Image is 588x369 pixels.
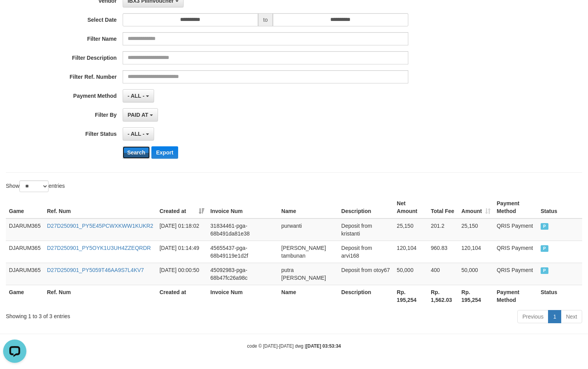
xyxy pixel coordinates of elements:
button: - ALL - [123,89,154,102]
td: purwanti [278,218,338,241]
th: Created at [156,285,207,307]
span: to [258,13,273,26]
span: PAID [541,223,548,230]
td: 201.2 [428,218,458,241]
td: 960.83 [428,241,458,263]
td: 50,000 [458,263,494,285]
th: Rp. 195,254 [394,285,428,307]
th: Invoice Num [207,196,278,218]
a: D27D250901_PY5059T46AA9S7L4KV7 [47,267,144,273]
td: Deposit from arvi168 [338,241,394,263]
td: 120,104 [458,241,494,263]
button: Search [123,146,150,159]
span: - ALL - [128,93,145,99]
td: [DATE] 01:18:02 [156,218,207,241]
th: Rp. 1,562.03 [428,285,458,307]
td: QRIS Payment [494,241,538,263]
select: Showentries [19,180,49,192]
th: Status [538,196,582,218]
td: 400 [428,263,458,285]
td: 45092983-pga-68b47fc26a98c [207,263,278,285]
button: - ALL - [123,127,154,140]
td: [PERSON_NAME] tambunan [278,241,338,263]
button: Export [151,146,178,159]
td: 31834461-pga-68b491da81e38 [207,218,278,241]
th: Invoice Num [207,285,278,307]
button: PAID AT [123,108,158,121]
td: 25,150 [394,218,428,241]
td: 50,000 [394,263,428,285]
td: [DATE] 01:14:49 [156,241,207,263]
strong: [DATE] 03:53:34 [306,343,341,349]
th: Game [6,285,44,307]
td: 45655437-pga-68b49119e1d2f [207,241,278,263]
th: Ref. Num [44,196,156,218]
span: - ALL - [128,131,145,137]
td: Deposit from kristanti [338,218,394,241]
th: Total Fee [428,196,458,218]
a: Next [561,310,582,323]
span: PAID [541,245,548,252]
div: Showing 1 to 3 of 3 entries [6,309,239,320]
th: Description [338,285,394,307]
th: Payment Method [494,196,538,218]
small: code © [DATE]-[DATE] dwg | [247,343,341,349]
a: D27D250901_PY5OYK1U3UH4ZZEQRDR [47,245,151,251]
a: 1 [548,310,561,323]
span: PAID [541,267,548,274]
th: Created at: activate to sort column ascending [156,196,207,218]
th: Name [278,196,338,218]
td: putra [PERSON_NAME] [278,263,338,285]
td: DJARUM365 [6,218,44,241]
th: Rp. 195,254 [458,285,494,307]
td: QRIS Payment [494,218,538,241]
th: Payment Method [494,285,538,307]
th: Status [538,285,582,307]
a: D27D250901_PY5E45PCWXKWW1KUKR2 [47,223,153,229]
label: Show entries [6,180,65,192]
th: Name [278,285,338,307]
td: 25,150 [458,218,494,241]
th: Amount: activate to sort column ascending [458,196,494,218]
th: Description [338,196,394,218]
th: Game [6,196,44,218]
button: Open LiveChat chat widget [3,3,26,26]
a: Previous [517,310,548,323]
td: Deposit from otoy67 [338,263,394,285]
th: Ref. Num [44,285,156,307]
td: DJARUM365 [6,241,44,263]
td: QRIS Payment [494,263,538,285]
span: PAID AT [128,112,148,118]
td: [DATE] 00:00:50 [156,263,207,285]
td: DJARUM365 [6,263,44,285]
th: Net Amount [394,196,428,218]
td: 120,104 [394,241,428,263]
